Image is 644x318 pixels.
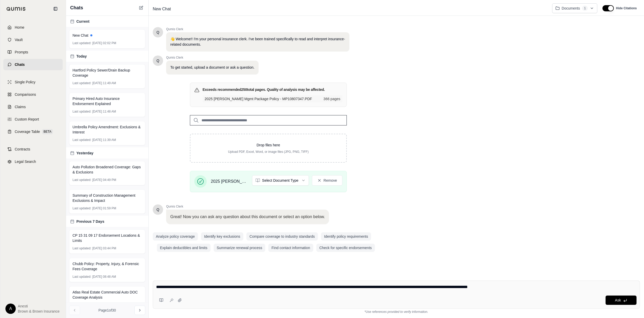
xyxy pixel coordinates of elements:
span: Ask [615,298,621,302]
span: Last updated: [73,41,91,45]
h3: Exceeds recommended 250 total pages. Quality of analysis may be affected. [203,87,325,92]
span: Comparisons [15,92,36,97]
span: CP 15 31 09 17 Endorsement Locations & Limits [73,233,142,243]
button: New Chat [138,5,144,11]
span: Last updated: [73,206,91,210]
span: Today [76,54,87,59]
span: Legal Search [15,159,36,164]
span: Atlas Real Estate Commercial Auto DOC Coverage Analysis [73,290,142,300]
span: Summary of Construction Management Exclusions & Impact [73,193,142,203]
span: 366 pages [324,96,340,101]
span: 2025 [PERSON_NAME] Mgmt Package Policy - MP10807347.PDF [211,178,248,185]
span: Last updated: [73,81,91,85]
span: Hello [157,58,159,63]
span: Qumis Clerk [166,27,349,31]
span: Anesti [18,304,60,309]
span: Coverage Table [15,129,40,134]
span: Last updated: [73,178,91,182]
span: New Chat [151,5,173,13]
span: Custom Report [15,117,39,122]
button: Identify key exclusions [201,232,243,241]
span: [DATE] 11:39 AM [92,138,116,142]
p: 👋 Welcome!! I'm your personal insurance clerk. I've been trained specifically to read and interpr... [170,36,345,47]
img: Qumis Logo [6,7,26,11]
button: Ask [606,296,637,305]
button: Collapse sidebar [51,5,60,13]
span: Qumis Clerk [166,204,329,209]
span: Home [15,25,24,30]
a: Legal Search [3,156,63,167]
span: Chats [15,62,25,67]
span: Single Policy [15,79,35,85]
span: Hello [157,30,159,35]
button: Analyze policy coverage [153,232,198,241]
button: Remove [312,175,342,186]
span: Qumis Clerk [166,55,259,60]
span: Page 1 of 30 [99,308,116,313]
span: Yesterday [76,150,93,156]
button: Check for specific endorsements [316,244,375,252]
span: Current [76,19,90,24]
span: BETA [42,129,53,134]
p: Drop files here [199,142,338,148]
span: Chats [70,4,83,11]
span: [DATE] 01:59 PM [92,206,116,210]
span: New Chat [73,33,88,38]
span: Primary Hired Auto Insurance Endorsement Explained [73,96,142,106]
span: Last updated: [73,138,91,142]
span: Prompts [15,50,28,55]
span: Auto Pollution Broadened Coverage: Gaps & Exclusions [73,164,142,175]
a: Coverage TableBETA [3,126,63,137]
span: Brown & Brown Insurance [18,309,60,314]
span: Last updated: [73,246,91,250]
button: Compare coverage to industry standards [246,232,318,241]
span: Chubb Policy: Property, Injury, & Forensic Fees Coverage [73,261,142,272]
a: Home [3,22,63,33]
span: Last updated: [73,109,91,114]
span: [DATE] 02:02 PM [92,41,116,45]
span: Documents [562,6,580,11]
button: Summarize renewal process [214,244,265,252]
span: Contracts [15,147,30,152]
span: 2025 Altman Mgmt Package Policy - MP10807347.PDF [205,96,320,101]
span: [DATE] 11:48 AM [92,109,116,114]
span: 1 [582,6,588,11]
a: Vault [3,34,63,45]
div: Edit Title [151,5,548,13]
div: A [5,304,16,314]
button: Identify policy requirements [321,232,371,241]
span: [DATE] 08:48 AM [92,275,116,279]
a: Custom Report [3,114,63,125]
a: Comparisons [3,89,63,100]
p: Great! Now you can ask any question about this document or select an option below. [170,214,325,220]
span: Hello [157,207,159,212]
button: Find contact information [268,244,313,252]
span: Umbrella Policy Amendment: Exclusions & Interest [73,124,142,135]
a: Claims [3,101,63,113]
p: To get started, upload a document or ask a question. [170,65,254,70]
a: Prompts [3,46,63,58]
span: [DATE] 03:44 PM [92,246,116,250]
span: [DATE] 11:49 AM [92,81,116,85]
div: *Use references provided to verify information. [153,309,640,314]
a: Single Policy [3,76,63,88]
span: [DATE] 04:49 PM [92,178,116,182]
span: Hartford Policy Sewer/Drain Backup Coverage [73,68,142,78]
span: Hide Citations [616,6,637,10]
button: Documents1 [552,3,598,13]
p: Upload PDF, Excel, Word, or image files (JPG, PNG, TIFF) [199,150,338,154]
a: Contracts [3,144,63,155]
span: Vault [15,37,23,42]
span: Previous 7 Days [76,219,104,224]
span: Claims [15,104,26,109]
a: Chats [3,59,63,70]
button: Explain deductibles and limits [157,244,211,252]
span: Last updated: [73,275,91,279]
